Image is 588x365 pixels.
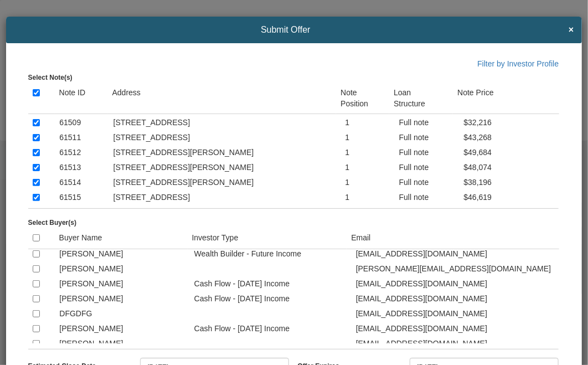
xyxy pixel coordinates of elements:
[109,129,341,144] td: [STREET_ADDRESS]
[109,189,341,204] td: [STREET_ADDRESS]
[336,83,389,114] td: Note Position
[395,129,460,144] td: Full note
[341,174,394,189] td: 1
[55,260,189,275] td: [PERSON_NAME]
[109,204,341,219] td: [STREET_ADDRESS]
[109,144,341,159] td: [STREET_ADDRESS][PERSON_NAME]
[190,320,352,335] td: Cash Flow - [DATE] Income
[460,144,568,159] td: $49,684
[341,129,394,144] td: 1
[460,114,568,129] td: $32,216
[55,305,189,320] td: DFGDFG
[395,144,460,159] td: Full note
[352,305,568,320] td: [EMAIL_ADDRESS][DOMAIN_NAME]
[190,290,352,305] td: Cash Flow - [DATE] Income
[28,214,76,228] label: Select Buyer(s)
[352,335,568,350] td: [EMAIL_ADDRESS][DOMAIN_NAME]
[108,83,337,114] td: Address
[55,129,109,144] td: 61511
[453,83,559,114] td: Note Price
[460,189,568,204] td: $46,619
[341,159,394,174] td: 1
[55,189,109,204] td: 61515
[341,204,394,219] td: 1
[569,25,574,35] span: ×
[352,290,568,305] td: [EMAIL_ADDRESS][DOMAIN_NAME]
[55,320,189,335] td: [PERSON_NAME]
[460,159,568,174] td: $48,074
[460,129,568,144] td: $43,268
[55,245,189,260] td: [PERSON_NAME]
[352,245,568,260] td: [EMAIL_ADDRESS][DOMAIN_NAME]
[395,204,460,219] td: Full note
[55,174,109,189] td: 61514
[55,335,189,350] td: [PERSON_NAME]
[395,114,460,129] td: Full note
[55,159,109,174] td: 61513
[389,83,453,114] td: Loan Structure
[341,114,394,129] td: 1
[55,83,108,114] td: Note ID
[395,174,460,189] td: Full note
[28,69,73,83] label: Select Note(s)
[55,275,189,290] td: [PERSON_NAME]
[55,228,188,249] td: Buyer Name
[352,320,568,335] td: [EMAIL_ADDRESS][DOMAIN_NAME]
[109,174,341,189] td: [STREET_ADDRESS][PERSON_NAME]
[109,114,341,129] td: [STREET_ADDRESS]
[341,189,394,204] td: 1
[55,144,109,159] td: 61512
[55,204,109,219] td: 61516
[190,245,352,260] td: Wealth Builder - Future Income
[460,174,568,189] td: $38,196
[477,59,559,68] a: Filter by Investor Profile
[352,260,568,275] td: [PERSON_NAME][EMAIL_ADDRESS][DOMAIN_NAME]
[55,290,189,305] td: [PERSON_NAME]
[395,159,460,174] td: Full note
[395,189,460,204] td: Full note
[188,228,347,249] td: Investor Type
[14,25,557,35] span: Submit Offer
[55,114,109,129] td: 61509
[109,159,341,174] td: [STREET_ADDRESS][PERSON_NAME]
[352,275,568,290] td: [EMAIL_ADDRESS][DOMAIN_NAME]
[347,228,559,249] td: Email
[460,204,568,219] td: $42,811
[341,144,394,159] td: 1
[190,275,352,290] td: Cash Flow - [DATE] Income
